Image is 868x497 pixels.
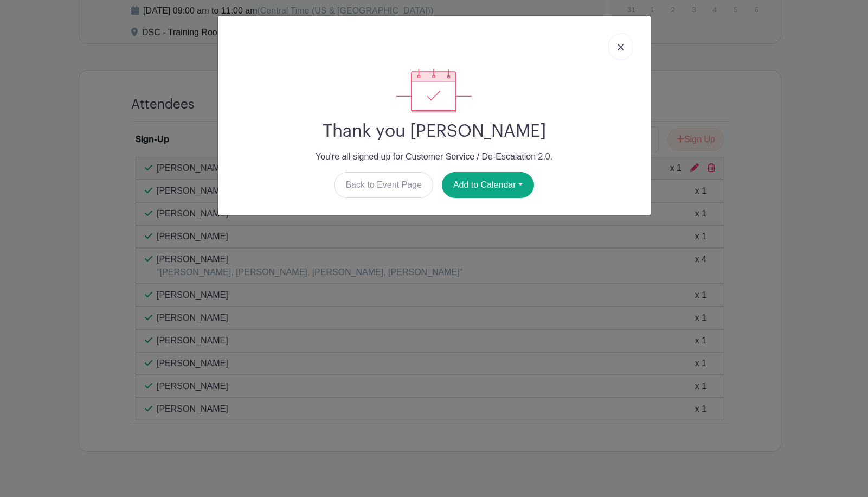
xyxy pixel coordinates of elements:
img: signup_complete-c468d5dda3e2740ee63a24cb0ba0d3ce5d8a4ecd24259e683200fb1569d990c8.svg [396,69,471,112]
img: close_button-5f87c8562297e5c2d7936805f587ecaba9071eb48480494691a3f1689db116b3.svg [618,44,624,50]
h2: Thank you [PERSON_NAME] [227,121,642,142]
button: Add to Calendar [442,172,534,198]
a: Back to Event Page [334,172,433,198]
p: You're all signed up for Customer Service / De-Escalation 2.0. [227,150,642,163]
